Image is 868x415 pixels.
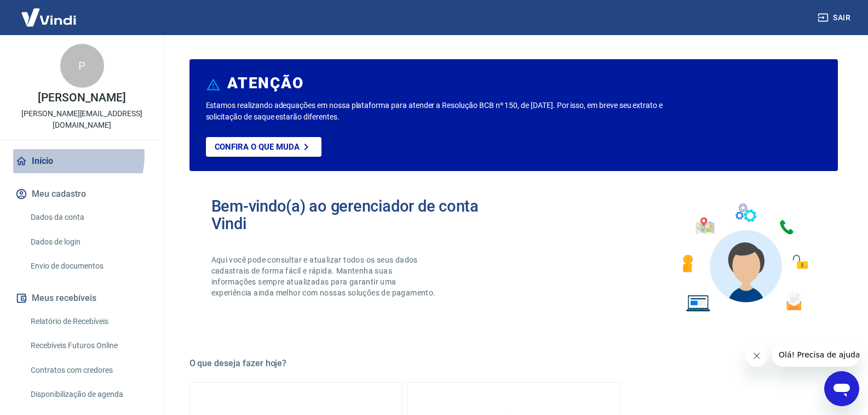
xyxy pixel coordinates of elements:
a: Recebíveis Futuros Online [26,334,151,357]
button: Meu cadastro [13,182,151,206]
p: [PERSON_NAME] [38,92,125,104]
div: P [60,44,104,88]
h5: O que deseja fazer hoje? [189,358,838,369]
img: Vindi [13,1,84,34]
a: Dados de login [26,231,151,253]
p: Aqui você pode consultar e atualizar todos os seus dados cadastrais de forma fácil e rápida. Mant... [211,254,438,298]
a: Confira o que muda [206,137,321,157]
img: Imagem de um avatar masculino com diversos icones exemplificando as funcionalidades do gerenciado... [672,197,816,319]
p: [PERSON_NAME][EMAIL_ADDRESS][DOMAIN_NAME] [9,108,155,131]
a: Dados da conta [26,206,151,229]
p: Estamos realizando adequações em nossa plataforma para atender a Resolução BCB nº 150, de [DATE].... [206,100,698,123]
button: Sair [815,8,855,28]
a: Disponibilização de agenda [26,383,151,406]
iframe: Botão para abrir a janela de mensagens [824,371,859,406]
a: Início [13,149,151,173]
iframe: Mensagem da empresa [772,343,859,367]
a: Envio de documentos [26,255,151,277]
button: Meus recebíveis [13,286,151,310]
span: Olá! Precisa de ajuda? [7,8,92,16]
a: Contratos com credores [26,359,151,382]
h6: ATENÇÃO [227,78,303,89]
p: Confira o que muda [215,142,300,152]
iframe: Fechar mensagem [746,345,768,367]
a: Relatório de Recebíveis [26,310,151,333]
h2: Bem-vindo(a) ao gerenciador de conta Vindi [211,197,514,232]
